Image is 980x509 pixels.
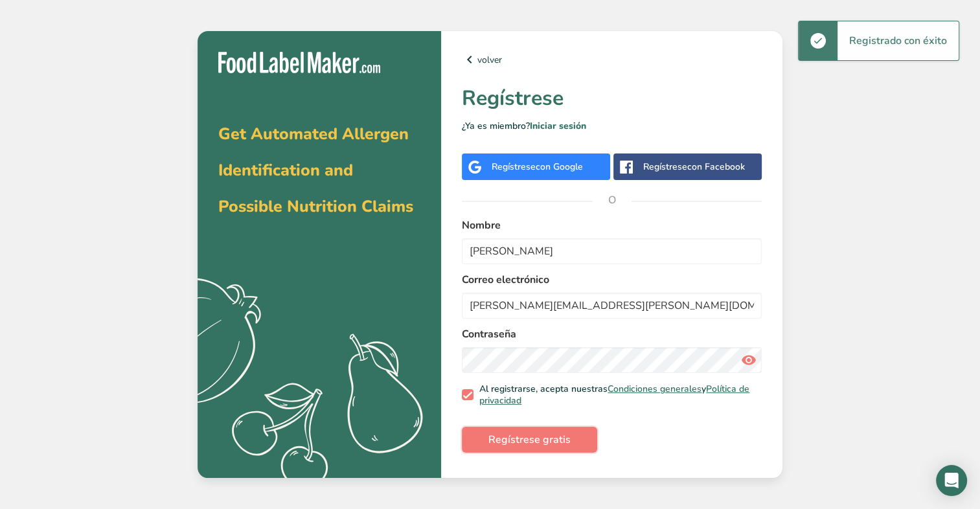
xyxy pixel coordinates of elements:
[462,218,762,233] label: Nombre
[462,427,597,453] button: Regístrese gratis
[492,160,583,174] div: Regístrese
[643,160,745,174] div: Regístrese
[608,383,701,395] a: Condiciones generales
[936,465,967,496] div: Open Intercom Messenger
[536,161,583,173] span: con Google
[462,119,762,133] p: ¿Ya es miembro?
[530,120,586,132] a: Iniciar sesión
[462,83,762,114] h1: Regístrese
[462,52,762,67] a: volver
[473,383,757,406] span: Al registrarse, acepta nuestras y
[593,181,632,220] span: O
[462,272,762,288] label: Correo electrónico
[488,432,571,447] span: Regístrese gratis
[479,383,749,407] a: Política de privacidad
[462,238,762,264] input: John Doe
[687,161,745,173] span: con Facebook
[838,21,959,60] div: Registrado con éxito
[218,52,380,73] img: Food Label Maker
[462,293,762,319] input: email@example.com
[462,326,762,342] label: Contraseña
[218,123,413,218] span: Get Automated Allergen Identification and Possible Nutrition Claims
